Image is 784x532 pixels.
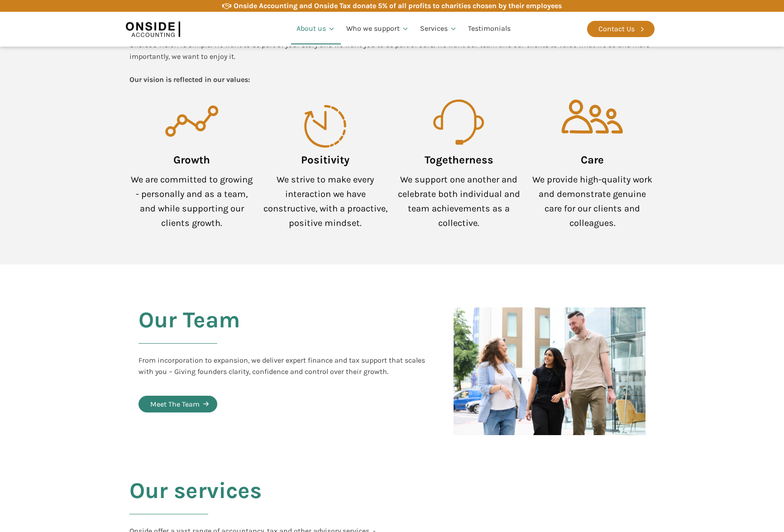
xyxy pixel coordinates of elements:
[129,173,254,230] div: We are committed to growing - personally and as a team, and while supporting our clients growth.
[139,396,217,413] a: Meet The Team
[301,148,349,173] h3: Positivity
[139,307,240,355] h2: Our Team
[139,355,435,378] div: From incorporation to expansion, we deliver expert finance and tax support that scales with you –...
[129,39,655,85] div: Onside's vision is simple. We want to be part of your story and we want you to be part of ours. W...
[598,23,635,35] div: Contact Us
[425,148,493,173] h3: Togetherness
[397,173,521,230] div: We support one another and celebrate both individual and team achievements as a collective.
[150,398,200,410] div: Meet The Team
[530,173,655,230] div: We provide high-quality work and demonstrate genuine care for our clients and colleagues.
[173,148,210,173] h3: Growth
[291,14,341,44] a: About us
[126,19,180,39] img: Onside Accounting
[415,14,463,44] a: Services
[587,21,655,37] a: Contact Us
[341,14,415,44] a: Who we support
[129,478,262,525] h2: Our services
[463,14,516,44] a: Testimonials
[263,173,387,230] div: We strive to make every interaction we have constructive, with a proactive, positive mindset.
[581,148,604,173] h3: Care
[129,75,250,84] b: Our vision is reflected in our values:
